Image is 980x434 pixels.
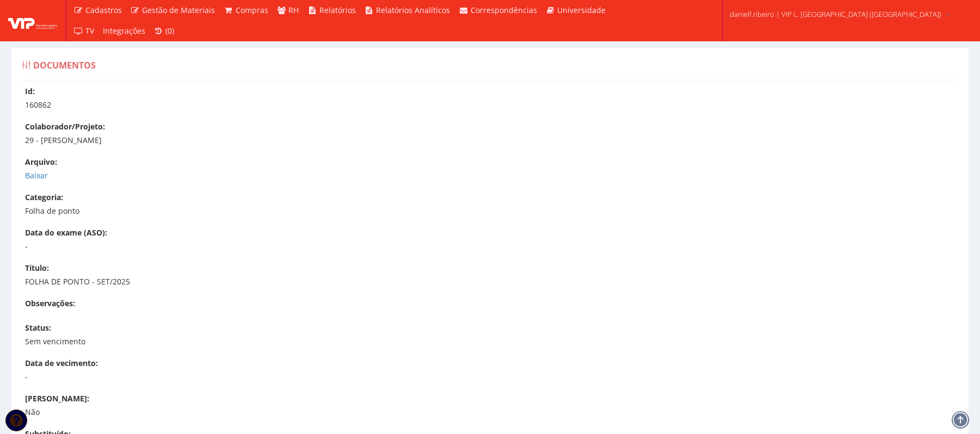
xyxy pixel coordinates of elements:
span: Cadastros [85,5,122,15]
span: Relatórios Analíticos [376,5,450,15]
a: (0) [150,21,179,41]
a: TV [69,21,98,41]
p: - [25,371,966,382]
label: Colaborador/Projeto: [25,121,105,132]
label: Data de vecimento: [25,358,98,369]
label: Status: [25,323,51,333]
p: - [25,241,966,252]
span: (0) [165,26,174,36]
span: Universidade [557,5,606,15]
span: Correspondências [471,5,537,15]
label: Categoria: [25,192,63,203]
a: Integrações [98,21,150,41]
label: Título: [25,263,49,274]
span: danielf.ribeiro | VIP L. [GEOGRAPHIC_DATA] ([GEOGRAPHIC_DATA]) [730,9,941,20]
p: Não [25,407,966,418]
span: Relatórios [319,5,356,15]
p: Folha de ponto [25,206,966,216]
label: Observações: [25,298,75,309]
span: TV [85,26,94,36]
label: Data do exame (ASO): [25,227,107,238]
span: Documentos [33,59,96,71]
label: Id: [25,86,35,97]
label: Arquivo: [25,157,57,168]
span: Gestão de Materiais [142,5,215,15]
span: Integrações [103,26,145,36]
p: 160862 [25,100,966,110]
span: RH [288,5,299,15]
p: 29 - [PERSON_NAME] [25,135,966,146]
label: [PERSON_NAME]: [25,393,89,404]
img: logo [8,13,57,29]
p: Sem vencimento [25,336,966,347]
a: Baixar [25,170,48,181]
p: FOLHA DE PONTO - SET/2025 [25,276,966,287]
span: Compras [236,5,268,15]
